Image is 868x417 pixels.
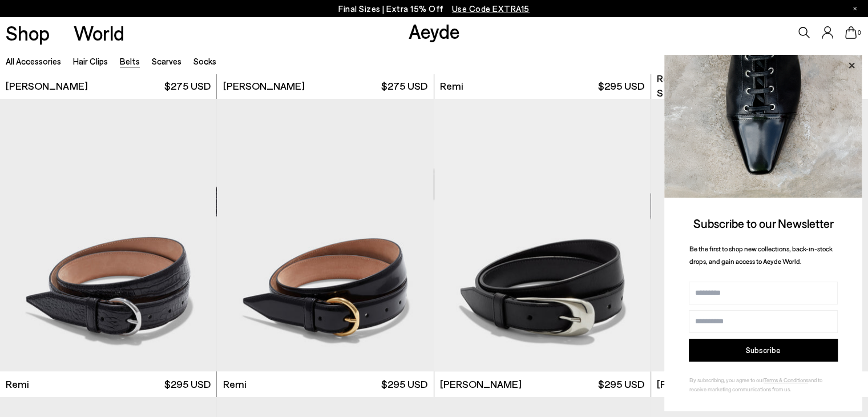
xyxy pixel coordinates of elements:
img: Remi Leather Belt [217,99,433,371]
a: Remi $295 USD [217,371,433,397]
span: 0 [857,30,862,36]
span: Remi [6,377,29,391]
a: World [74,23,124,43]
span: Subscribe to our Newsletter [693,216,834,230]
span: $295 USD [381,377,427,391]
span: $275 USD [381,79,427,93]
img: Leona Leather Belt [651,99,867,371]
a: Aeyde [409,19,460,43]
a: Shop [6,23,50,43]
span: [PERSON_NAME] [223,79,305,93]
a: [PERSON_NAME] $295 USD [651,371,868,397]
a: Hair Clips [73,56,108,66]
li: S [657,86,663,100]
ul: variant [657,86,687,100]
div: 1 / 3 [434,99,651,371]
button: Subscribe [689,339,838,362]
a: Remi $295 USD [434,73,651,99]
a: 0 [845,26,857,39]
img: Leona Leather Belt [434,99,651,371]
span: [PERSON_NAME] [6,79,87,93]
span: By subscribing, you agree to our [689,376,764,383]
a: Remi S M L $295 USD [651,73,868,99]
span: $275 USD [164,79,211,93]
a: 3 / 3 1 / 3 2 / 3 3 / 3 1 / 3 Next slide Previous slide [434,99,651,371]
span: Be the first to shop new collections, back-in-stock drops, and gain access to Aeyde World. [689,244,833,266]
span: $295 USD [598,79,644,93]
a: Terms & Conditions [764,376,808,383]
img: Leona Leather Belt [651,99,868,371]
span: $295 USD [598,377,644,391]
a: [PERSON_NAME] $295 USD [434,371,651,397]
a: All accessories [6,56,61,66]
img: ca3f721fb6ff708a270709c41d776025.jpg [664,55,862,198]
span: Navigate to /collections/ss25-final-sizes [452,3,530,14]
span: Remi [440,79,463,93]
span: [PERSON_NAME] [657,377,738,391]
span: Remi [657,71,680,86]
span: Remi [223,377,247,391]
a: Belts [120,56,140,66]
div: 2 / 3 [651,99,867,371]
p: Final Sizes | Extra 15% Off [338,2,530,16]
a: [PERSON_NAME] $275 USD [217,73,433,99]
span: [PERSON_NAME] [440,377,522,391]
a: Socks [193,56,216,66]
a: Scarves [152,56,181,66]
span: $295 USD [164,377,211,391]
